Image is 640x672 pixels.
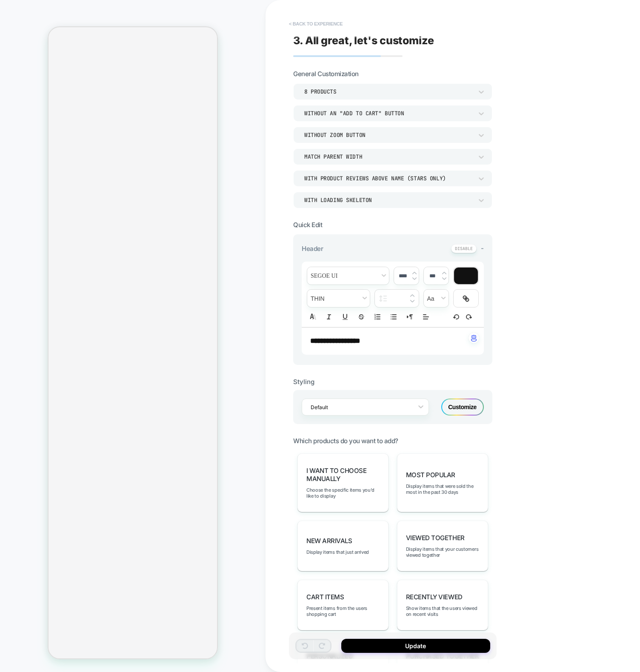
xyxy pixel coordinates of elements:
[442,271,446,275] img: up
[306,487,380,499] span: Choose the specific items you'd like to display
[306,537,352,545] span: New Arrivals
[304,153,473,160] div: Match Parent Width
[371,312,383,322] button: Ordered list
[304,131,473,139] div: Without Zoom Button
[306,605,380,617] span: Present items from the users shopping cart
[406,593,463,601] span: Recently Viewed
[406,605,479,617] span: Show items that the users viewed on recent visits
[306,593,344,601] span: Cart Items
[442,277,446,280] img: down
[341,639,490,653] button: Update
[306,549,369,555] span: Display items that just arrived
[323,312,335,322] button: Italic
[293,221,322,229] span: Quick Edit
[293,378,492,386] div: Styling
[481,244,484,252] span: -
[406,471,455,479] span: Most Popular
[293,34,434,47] span: 3. All great, let's customize
[406,546,479,558] span: Display items that your customers viewed together
[404,312,416,322] button: Right to Left
[304,88,473,95] div: 8 Products
[307,290,370,307] span: fontWeight
[302,245,323,253] span: Header
[379,295,387,302] img: line height
[307,267,389,285] span: font
[412,277,417,280] img: down
[406,534,465,542] span: Viewed Together
[420,312,432,322] span: Align
[293,437,398,445] span: Which products do you want to add?
[293,70,359,78] span: General Customization
[471,335,477,342] img: edit with ai
[339,312,351,322] button: Underline
[304,196,473,204] div: WITH LOADING SKELETON
[285,17,347,31] button: < Back to experience
[424,290,449,307] span: transform
[306,467,380,483] span: I want to choose manually
[410,299,414,303] img: down
[304,110,473,117] div: Without an "add to cart" button
[406,483,479,495] span: Display items that were sold the most in the past 30 days
[412,271,417,275] img: up
[304,175,473,182] div: With Product Reviews Above Name (Stars Only)
[388,312,400,322] button: Bullet list
[410,294,414,297] img: up
[355,312,367,322] button: Strike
